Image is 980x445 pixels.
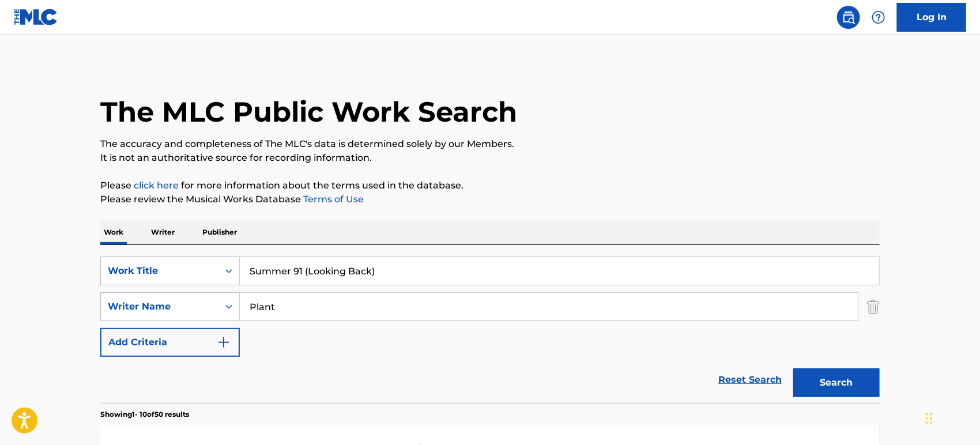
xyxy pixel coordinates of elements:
[301,194,364,205] a: Terms of Use
[100,179,880,193] p: Please for more information about the terms used in the database.
[867,6,890,29] div: Help
[100,328,240,357] button: Add Criteria
[793,368,880,397] button: Search
[100,151,880,165] p: It is not an authoritative source for recording information.
[100,137,880,151] p: The accuracy and completeness of The MLC's data is determined solely by our Members.
[842,10,855,24] img: search
[108,300,212,314] div: Writer Name
[713,367,787,393] a: Reset Search
[100,193,880,206] p: Please review the Musical Works Database
[14,9,58,25] img: MLC Logo
[134,180,179,191] a: click here
[100,220,127,244] p: Work
[199,220,240,244] p: Publisher
[100,95,517,129] h1: The MLC Public Work Search
[867,292,880,321] img: Delete Criterion
[897,3,966,32] a: Log In
[837,6,860,29] a: Public Search
[100,409,189,420] p: Showing 1 - 10 of 50 results
[217,335,231,349] img: 9d2ae6d4665cec9f34b9.svg
[100,257,880,403] form: Search Form
[926,401,933,436] div: Drag
[922,390,980,445] iframe: Chat Widget
[148,220,178,244] p: Writer
[872,10,885,24] img: help
[108,264,212,278] div: Work Title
